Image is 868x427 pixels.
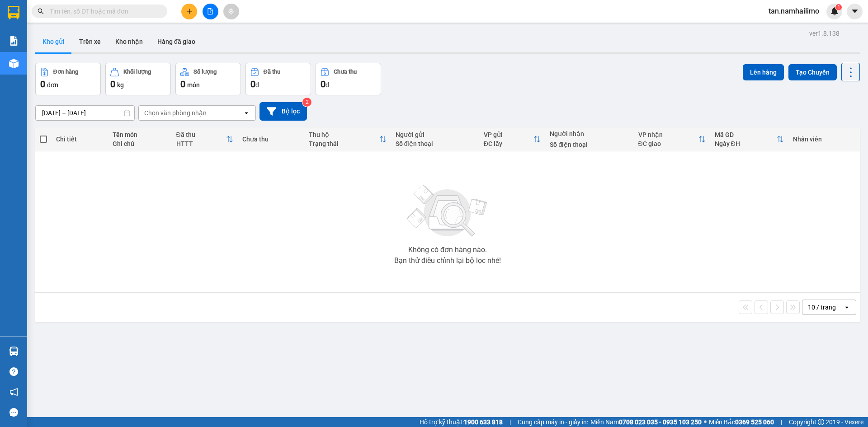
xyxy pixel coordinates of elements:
[9,408,18,417] span: message
[304,127,391,151] th: Toggle SortBy
[264,69,280,75] div: Đã thu
[243,109,250,117] svg: open
[181,4,197,19] button: plus
[56,136,103,143] div: Chi tiết
[396,140,475,147] div: Số điện thoại
[334,69,357,75] div: Chưa thu
[394,257,501,264] div: Bạn thử điều chỉnh lại bộ lọc nhé!
[464,418,503,426] strong: 1900 633 818
[851,7,859,15] span: caret-down
[634,127,710,151] th: Toggle SortBy
[117,81,124,89] span: kg
[9,347,19,356] img: warehouse-icon
[325,81,329,89] span: đ
[837,4,840,10] span: 1
[402,179,493,243] img: svg+xml;base64,PHN2ZyBjbGFzcz0ibGlzdC1wbHVnX19zdmciIHhtbG5zPSJodHRwOi8vd3d3LnczLm9yZy8yMDAwL3N2Zy...
[316,63,381,95] button: Chưa thu0đ
[710,127,788,151] th: Toggle SortBy
[242,136,300,143] div: Chưa thu
[9,388,18,396] span: notification
[638,131,698,138] div: VP nhận
[788,64,837,80] button: Tạo Chuyến
[509,417,511,427] span: |
[550,141,629,148] div: Số điện thoại
[245,63,311,95] button: Đã thu0đ
[38,8,44,14] span: search
[9,36,19,46] img: solution-icon
[735,418,774,426] strong: 0369 525 060
[172,127,238,151] th: Toggle SortBy
[180,79,185,89] span: 0
[843,304,850,311] svg: open
[420,417,503,427] span: Hỗ trợ kỹ thuật:
[144,108,207,117] div: Chọn văn phòng nhận
[193,69,217,75] div: Số lượng
[250,79,255,89] span: 0
[110,79,115,89] span: 0
[619,418,702,426] strong: 0708 023 035 - 0935 103 250
[9,367,18,376] span: question-circle
[187,81,200,89] span: món
[638,140,698,147] div: ĐC giao
[72,31,108,52] button: Trên xe
[847,4,863,19] button: caret-down
[35,63,101,95] button: Đơn hàng0đơn
[309,140,379,147] div: Trạng thái
[35,31,72,52] button: Kho gửi
[255,81,259,89] span: đ
[830,7,839,15] img: icon-new-feature
[50,6,156,16] input: Tìm tên, số ĐT hoặc mã đơn
[113,131,167,138] div: Tên món
[408,246,487,253] div: Không có đơn hàng nào.
[704,420,707,424] span: ⚪️
[8,6,19,19] img: logo-vxr
[302,98,311,107] sup: 2
[396,131,475,138] div: Người gửi
[818,419,824,425] span: copyright
[186,8,193,14] span: plus
[9,59,19,68] img: warehouse-icon
[793,136,855,143] div: Nhân viên
[36,106,134,120] input: Select a date range.
[40,79,45,89] span: 0
[203,4,218,19] button: file-add
[484,140,534,147] div: ĐC lấy
[53,69,78,75] div: Đơn hàng
[113,140,167,147] div: Ghi chú
[123,69,151,75] div: Khối lượng
[228,8,234,14] span: aim
[743,64,784,80] button: Lên hàng
[808,303,836,312] div: 10 / trang
[835,4,842,10] sup: 1
[321,79,325,89] span: 0
[590,417,702,427] span: Miền Nam
[715,131,777,138] div: Mã GD
[176,140,226,147] div: HTTT
[809,28,840,38] div: ver 1.8.138
[108,31,150,52] button: Kho nhận
[550,130,629,137] div: Người nhận
[715,140,777,147] div: Ngày ĐH
[150,31,203,52] button: Hàng đã giao
[259,102,307,121] button: Bộ lọc
[479,127,546,151] th: Toggle SortBy
[709,417,774,427] span: Miền Bắc
[105,63,171,95] button: Khối lượng0kg
[309,131,379,138] div: Thu hộ
[176,131,226,138] div: Đã thu
[175,63,241,95] button: Số lượng0món
[223,4,239,19] button: aim
[781,417,782,427] span: |
[207,8,213,14] span: file-add
[761,5,826,17] span: tan.namhailimo
[47,81,58,89] span: đơn
[518,417,588,427] span: Cung cấp máy in - giấy in:
[484,131,534,138] div: VP gửi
